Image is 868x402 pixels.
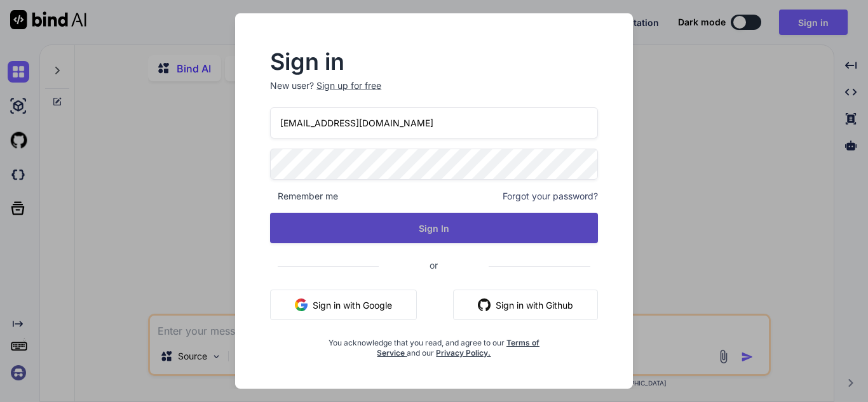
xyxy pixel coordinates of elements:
[270,290,417,320] button: Sign in with Google
[436,348,491,358] a: Privacy Policy.
[295,298,308,311] img: google
[270,213,598,243] button: Sign In
[325,330,543,358] div: You acknowledge that you read, and agree to our and our
[270,190,338,203] span: Remember me
[270,51,598,72] h2: Sign in
[316,79,381,92] div: Sign up for free
[478,298,491,311] img: github
[377,338,539,358] a: Terms of Service
[453,290,598,320] button: Sign in with Github
[270,107,598,138] input: Login or Email
[270,79,598,107] p: New user?
[503,190,598,203] span: Forgot your password?
[379,250,489,281] span: or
